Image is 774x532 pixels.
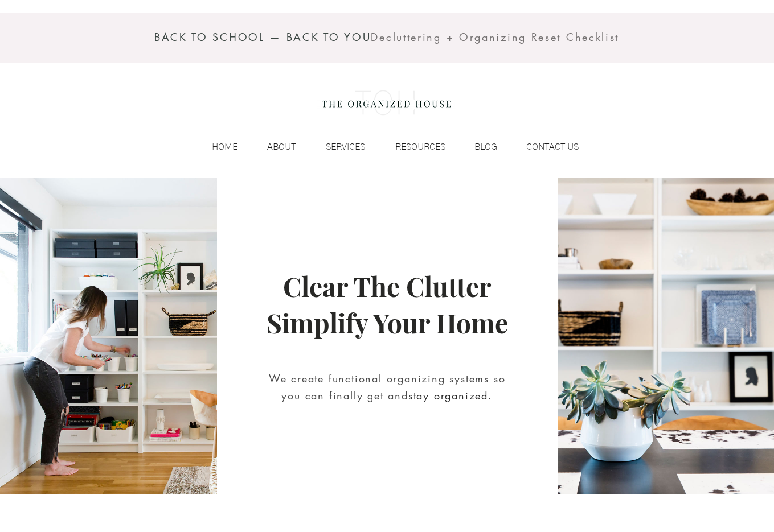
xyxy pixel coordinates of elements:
a: SERVICES [301,138,371,155]
p: RESOURCES [390,138,451,155]
p: HOME [206,138,243,155]
p: SERVICES [320,138,371,155]
a: Decluttering + Organizing Reset Checklist [371,33,619,43]
a: ABOUT [243,138,301,155]
a: RESOURCES [371,138,451,155]
a: HOME [189,138,243,155]
a: CONTACT US [503,138,584,155]
p: ABOUT [261,138,301,155]
span: BACK TO SCHOOL — BACK TO YOU [154,30,371,44]
p: BLOG [469,138,503,155]
nav: Site [189,138,584,155]
span: . [488,389,493,402]
img: the organized house [317,80,456,126]
span: stay organized [408,389,488,402]
span: Decluttering + Organizing Reset Checklist [371,30,619,44]
span: Clear The Clutter Simplify Your Home [267,269,508,340]
p: CONTACT US [521,138,584,155]
a: BLOG [451,138,503,155]
span: We create functional organizing systems so you can finally get and [269,372,506,402]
